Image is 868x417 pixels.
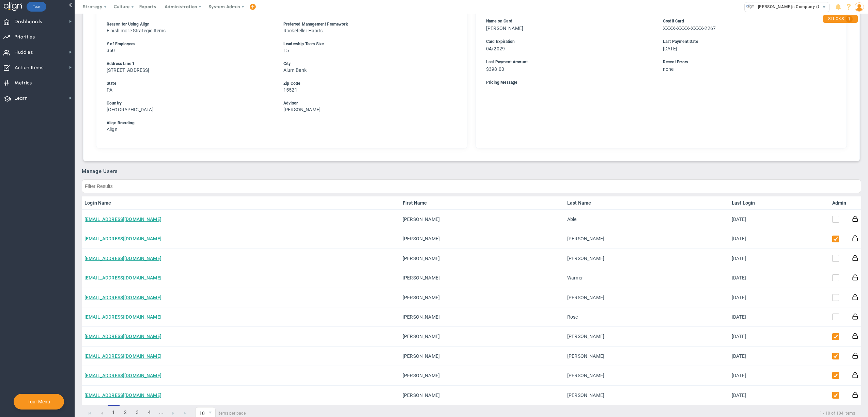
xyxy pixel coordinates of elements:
h3: 2008 [283,8,448,14]
td: [DATE] [729,229,766,248]
a: [EMAIL_ADDRESS][DOMAIN_NAME] [84,334,161,339]
span: none [663,66,674,72]
td: [DATE] [729,327,766,346]
button: Reset Password [852,391,858,398]
span: 15521 [283,87,297,93]
span: 1 [846,16,853,22]
td: [PERSON_NAME] [400,347,564,366]
div: Last Payment Amount [486,59,650,65]
span: [DATE] [663,46,677,51]
span: [GEOGRAPHIC_DATA] [107,107,154,112]
a: [EMAIL_ADDRESS][DOMAIN_NAME] [84,373,161,378]
button: Tour Menu [26,399,52,405]
div: State [107,80,271,87]
td: [PERSON_NAME] [564,249,729,268]
button: Reset Password [852,313,858,320]
td: [PERSON_NAME] [564,366,729,385]
span: 350 [107,48,115,53]
td: [DATE] [729,210,766,229]
td: [DATE] [729,386,766,405]
div: Credit Card [663,18,827,25]
span: Finish more Strategic Items [107,28,166,33]
a: Last Name [567,200,726,206]
a: Admin [832,200,847,206]
td: [PERSON_NAME] [400,366,564,385]
img: 48978.Person.photo [855,2,864,12]
span: 04/2029 [486,46,505,51]
span: Action Items [15,61,44,75]
span: Align [107,127,118,132]
span: [PERSON_NAME]'s Company (Sandbox) [755,2,837,11]
td: [DATE] [729,347,766,366]
span: [PERSON_NAME] [283,107,321,112]
button: Reset Password [852,215,858,222]
button: Reset Password [852,254,858,261]
span: Huddles [15,45,33,60]
div: STUCKS [823,15,858,23]
div: Align Branding [107,120,448,126]
td: [PERSON_NAME] [400,288,564,307]
span: Priorities [15,30,35,44]
button: Reset Password [852,274,858,281]
div: Zip Code [283,80,448,87]
td: [PERSON_NAME] [564,347,729,366]
td: [PERSON_NAME] [400,210,564,229]
td: [DATE] [729,366,766,385]
a: Login Name [84,200,397,206]
a: [EMAIL_ADDRESS][DOMAIN_NAME] [84,216,161,222]
button: Reset Password [852,235,858,242]
div: Advisor [283,100,448,107]
td: Able [564,210,729,229]
td: [PERSON_NAME] [400,229,564,248]
td: [PERSON_NAME] [400,327,564,346]
span: [PERSON_NAME] [486,26,523,31]
span: [STREET_ADDRESS] [107,67,150,73]
div: Leadership Team Size [283,41,448,47]
span: System Admin [208,4,240,9]
span: Strategy [83,4,103,9]
td: [DATE] [729,307,766,327]
button: Reset Password [852,332,858,339]
span: Administration [165,4,197,9]
span: PA [107,87,112,93]
td: [PERSON_NAME] [400,268,564,288]
td: [PERSON_NAME] [564,229,729,248]
span: XXXX-XXXX-XXXX-2267 [663,26,716,31]
div: Country [107,100,271,107]
td: [PERSON_NAME] [564,327,729,346]
div: Reason for Using Align [107,21,271,28]
a: [EMAIL_ADDRESS][DOMAIN_NAME] [84,353,161,359]
span: Dashboards [15,15,42,29]
td: [PERSON_NAME] [564,386,729,405]
img: 33318.Company.photo [746,2,755,11]
div: Pricing Message [486,79,827,86]
span: Alum Bank [283,67,307,73]
td: [PERSON_NAME] [400,386,564,405]
span: select [819,2,829,12]
td: Rose [564,307,729,327]
span: Learn [15,91,28,106]
td: [DATE] [729,288,766,307]
td: [PERSON_NAME] [400,249,564,268]
span: Metrics [15,76,32,90]
a: Last Login [732,200,764,206]
td: Warner [564,268,729,288]
h3: Manage Users [82,168,861,174]
a: [EMAIL_ADDRESS][DOMAIN_NAME] [84,256,161,261]
a: [EMAIL_ADDRESS][DOMAIN_NAME] [84,314,161,320]
div: Recent Errors [663,59,827,65]
input: Filter Results [82,179,861,193]
td: [DATE] [729,268,766,288]
a: [EMAIL_ADDRESS][DOMAIN_NAME] [84,295,161,300]
span: Culture [114,4,130,9]
span: Rockefeller Habits [283,28,323,33]
a: First Name [403,200,562,206]
div: Card Expiration [486,38,650,45]
a: [EMAIL_ADDRESS][DOMAIN_NAME] [84,392,161,398]
div: Name on Card [486,18,650,25]
button: Reset Password [852,352,858,359]
td: [PERSON_NAME] [400,307,564,327]
button: Reset Password [852,371,858,379]
div: City [283,61,448,67]
span: 15 [283,48,289,53]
